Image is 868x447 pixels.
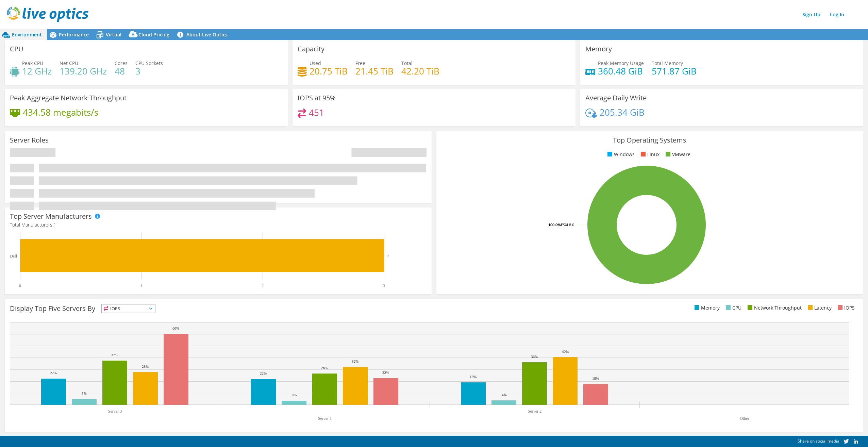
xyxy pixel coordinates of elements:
[174,29,233,40] a: About Live Optics
[115,60,128,66] span: Cores
[10,254,17,259] text: Dell
[172,326,179,330] text: 60%
[528,409,541,414] text: Server 2
[724,304,741,312] li: CPU
[310,67,348,75] h4: 20.75 TiB
[652,60,683,66] span: Total Memory
[585,45,612,53] h3: Memory
[22,67,52,75] h4: 12 GHz
[82,391,87,395] text: 5%
[746,304,802,312] li: Network Throughput
[562,349,569,353] text: 40%
[135,67,163,75] h4: 3
[60,60,78,66] span: Net CPU
[115,67,128,75] h4: 48
[140,283,143,288] text: 1
[321,366,328,370] text: 26%
[355,67,394,75] h4: 21.45 TiB
[106,31,121,38] span: Virtual
[102,304,155,313] span: IOPS
[10,221,427,229] h4: Total Manufacturers:
[10,136,49,144] h3: Server Roles
[260,371,267,375] text: 22%
[387,254,389,258] text: 3
[592,376,599,380] text: 18%
[652,67,697,75] h4: 571.87 GiB
[382,370,389,375] text: 22%
[470,375,477,379] text: 19%
[138,31,169,38] span: Cloud Pricing
[50,371,57,375] text: 22%
[531,354,538,359] text: 36%
[827,10,848,19] a: Log In
[310,60,321,66] span: Used
[383,283,385,288] text: 3
[22,60,43,66] span: Peak CPU
[836,304,855,312] li: IOPS
[693,304,720,312] li: Memory
[23,109,98,116] h4: 434.58 megabits/s
[352,359,358,363] text: 32%
[10,45,23,53] h3: CPU
[441,136,858,144] h3: Top Operating Systems
[798,438,839,444] span: Share on social media
[561,222,574,227] tspan: ESXi 8.0
[401,60,413,66] span: Total
[318,416,332,421] text: Server 1
[59,31,89,38] span: Performance
[7,7,88,22] img: live_optics_svg.svg
[799,10,824,19] a: Sign Up
[355,60,365,66] span: Free
[548,222,561,227] tspan: 100.0%
[664,151,690,158] li: VMware
[10,213,92,220] h3: Top Server Manufacturers
[12,31,42,38] span: Environment
[60,67,107,75] h4: 139.20 GHz
[309,109,324,116] h4: 451
[600,109,645,116] h4: 205.34 GiB
[598,60,644,66] span: Peak Memory Usage
[639,151,660,158] li: Linux
[598,67,644,75] h4: 360.48 GiB
[135,60,163,66] span: CPU Sockets
[108,409,122,414] text: Server 3
[292,393,297,397] text: 4%
[142,364,149,368] text: 28%
[298,94,336,102] h3: IOPS at 95%
[740,416,749,421] text: Other
[10,94,127,102] h3: Peak Aggregate Network Throughput
[53,221,56,228] span: 1
[606,151,635,158] li: Windows
[298,45,324,53] h3: Capacity
[401,67,439,75] h4: 42.20 TiB
[262,283,264,288] text: 2
[806,304,832,312] li: Latency
[585,94,647,102] h3: Average Daily Write
[19,283,21,288] text: 0
[111,353,118,357] text: 37%
[502,393,507,397] text: 4%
